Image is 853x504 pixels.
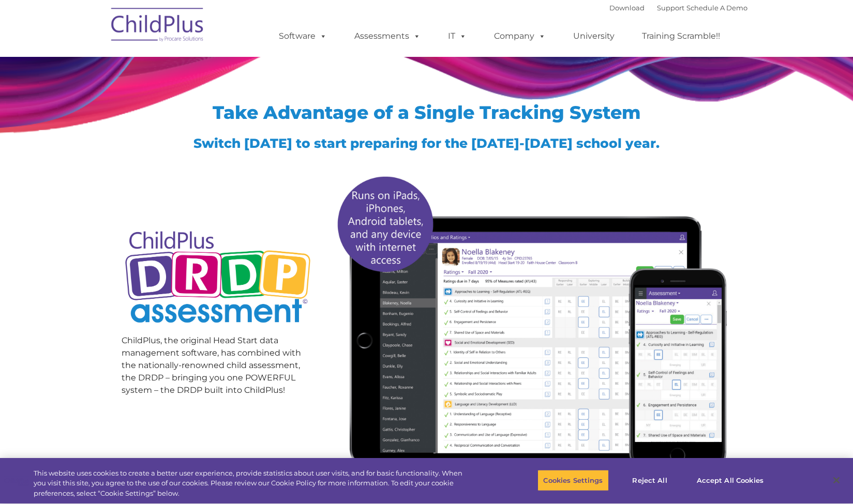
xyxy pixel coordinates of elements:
[609,4,645,12] a: Download
[657,4,684,12] a: Support
[193,135,660,151] span: Switch [DATE] to start preparing for the [DATE]-[DATE] school year.
[484,26,556,47] a: Company
[609,4,747,12] font: |
[563,26,625,47] a: University
[825,469,848,492] button: Close
[330,168,732,476] img: All-devices
[213,101,641,124] span: Take Advantage of a Single Tracking System
[618,469,682,491] button: Reject All
[686,4,747,12] a: Schedule A Demo
[632,26,730,47] a: Training Scramble!!
[537,469,608,491] button: Cookies Settings
[106,1,209,52] img: ChildPlus by Procare Solutions
[34,468,469,499] div: This website uses cookies to create a better user experience, provide statistics about user visit...
[122,220,315,337] img: Copyright - DRDP Logo
[268,26,337,47] a: Software
[344,26,431,47] a: Assessments
[691,469,769,491] button: Accept All Cookies
[438,26,477,47] a: IT
[122,335,301,395] span: ChildPlus, the original Head Start data management software, has combined with the nationally-ren...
